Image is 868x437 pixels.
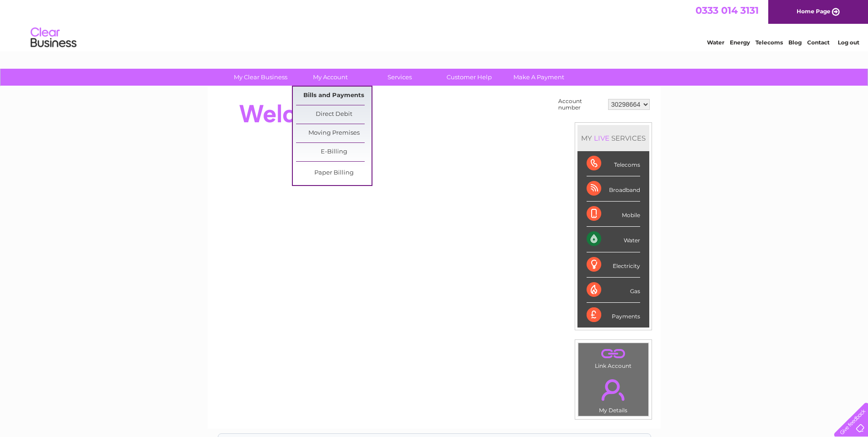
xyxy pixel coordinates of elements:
[707,39,724,46] a: Water
[587,252,640,278] div: Electricity
[223,69,298,86] a: My Clear Business
[296,143,372,161] a: E-Billing
[30,24,77,52] img: logo.png
[587,202,640,227] div: Mobile
[292,69,368,86] a: My Account
[838,39,859,46] a: Log out
[296,164,372,182] a: Paper Billing
[577,125,649,151] div: MY SERVICES
[556,96,606,113] td: Account number
[581,374,646,406] a: .
[730,39,750,46] a: Energy
[578,371,649,416] td: My Details
[807,39,830,46] a: Contact
[755,39,783,46] a: Telecoms
[592,134,611,142] div: LIVE
[578,343,649,371] td: Link Account
[587,151,640,176] div: Telecoms
[587,176,640,202] div: Broadband
[501,69,577,86] a: Make A Payment
[581,345,646,361] a: .
[362,69,437,86] a: Services
[431,69,507,86] a: Customer Help
[218,5,651,44] div: Clear Business is a trading name of Verastar Limited (registered in [GEOGRAPHIC_DATA] No. 3667643...
[587,227,640,252] div: Water
[695,5,759,16] a: 0333 014 3131
[587,278,640,303] div: Gas
[296,124,372,142] a: Moving Premises
[296,87,372,105] a: Bills and Payments
[587,303,640,328] div: Payments
[788,39,802,46] a: Blog
[296,105,372,124] a: Direct Debit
